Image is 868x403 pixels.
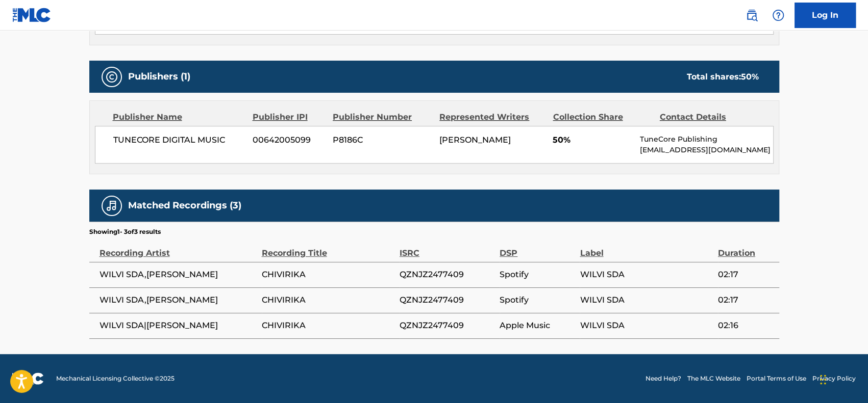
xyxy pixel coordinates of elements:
span: 02:17 [718,294,774,306]
iframe: Chat Widget [817,354,868,403]
img: logo [12,372,44,385]
span: QZNJZ2477409 [400,268,494,281]
img: MLC Logo [12,8,52,22]
span: CHIVIRIKA [262,294,394,306]
span: WILVI SDA,[PERSON_NAME] [100,268,257,281]
div: Widget de chat [817,354,868,403]
span: WILVI SDA|[PERSON_NAME] [100,319,257,332]
a: Log In [795,3,856,28]
span: 50% [553,134,632,146]
img: Matched Recordings [106,200,118,212]
div: Collection Share [553,111,652,123]
img: help [772,9,784,21]
a: The MLC Website [687,374,740,383]
div: Help [768,5,788,25]
span: WILVI SDA [580,268,712,281]
div: Recording Title [262,236,394,259]
div: Arrastrar [820,364,826,395]
p: [EMAIL_ADDRESS][DOMAIN_NAME] [639,145,773,155]
div: Recording Artist [100,236,257,259]
span: [PERSON_NAME] [439,135,511,145]
div: ISRC [400,236,494,259]
p: Showing 1 - 3 of 3 results [89,227,161,236]
div: Publisher Name [113,111,245,123]
img: search [746,9,758,21]
a: Public Search [741,5,762,25]
span: P8186C [333,134,432,146]
span: 02:17 [718,268,774,281]
span: 50 % [741,72,759,82]
span: CHIVIRIKA [262,319,394,332]
span: QZNJZ2477409 [400,294,494,306]
span: Mechanical Licensing Collective © 2025 [56,374,175,383]
span: 02:16 [718,319,774,332]
a: Need Help? [646,374,681,383]
div: Duration [718,236,774,259]
div: Represented Writers [439,111,545,123]
div: Publisher Number [333,111,432,123]
span: WILVI SDA,[PERSON_NAME] [100,294,257,306]
div: Total shares: [687,71,759,83]
h5: Matched Recordings (3) [128,200,241,211]
span: WILVI SDA [580,319,712,332]
a: Portal Terms of Use [747,374,806,383]
div: Label [580,236,712,259]
div: DSP [500,236,575,259]
p: TuneCore Publishing [639,134,773,145]
div: Publisher IPI [253,111,325,123]
h5: Publishers (1) [128,71,190,83]
a: Privacy Policy [812,374,856,383]
span: TUNECORE DIGITAL MUSIC [113,134,245,146]
span: 00642005099 [253,134,325,146]
div: Contact Details [660,111,759,123]
span: Spotify [500,294,575,306]
span: CHIVIRIKA [262,268,394,281]
span: Spotify [500,268,575,281]
span: Apple Music [500,319,575,332]
span: QZNJZ2477409 [400,319,494,332]
img: Publishers [106,71,118,83]
span: WILVI SDA [580,294,712,306]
